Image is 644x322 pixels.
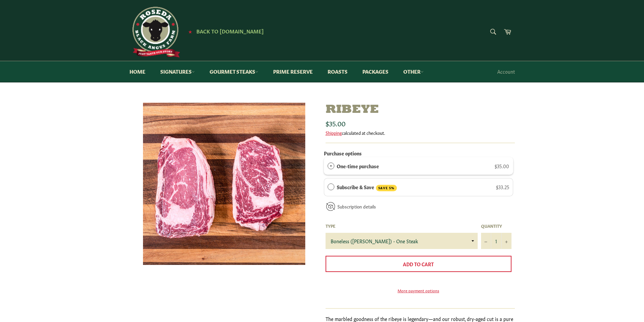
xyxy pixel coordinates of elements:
[153,61,201,82] a: Signatures
[326,129,342,136] a: Shipping
[326,130,515,136] div: calculated at checkout.
[495,163,509,169] span: $35.00
[321,61,354,82] a: Roasts
[481,233,491,249] button: Reduce item quantity by one
[397,61,430,82] a: Other
[188,29,192,34] span: ★
[266,61,319,82] a: Prime Reserve
[326,223,478,229] label: Type
[337,162,379,170] label: One-time purchase
[326,103,515,117] h1: Ribeye
[143,103,305,265] img: Ribeye
[337,183,397,191] label: Subscribe & Save
[196,27,264,34] span: Back to [DOMAIN_NAME]
[123,61,152,82] a: Home
[326,288,511,293] a: More payment options
[326,256,511,272] button: Add to Cart
[185,29,264,34] a: ★ Back to [DOMAIN_NAME]
[481,223,511,229] label: Quantity
[326,118,345,128] span: $35.00
[356,61,395,82] a: Packages
[203,61,265,82] a: Gourmet Steaks
[328,162,334,170] div: One-time purchase
[494,61,518,81] a: Account
[376,185,397,191] span: SAVE 5%
[328,183,334,191] div: Subscribe & Save
[129,7,180,57] img: Roseda Beef
[324,150,362,156] label: Purchase options
[501,233,511,249] button: Increase item quantity by one
[337,203,376,209] a: Subscription details
[403,261,434,267] span: Add to Cart
[496,183,509,190] span: $33.25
